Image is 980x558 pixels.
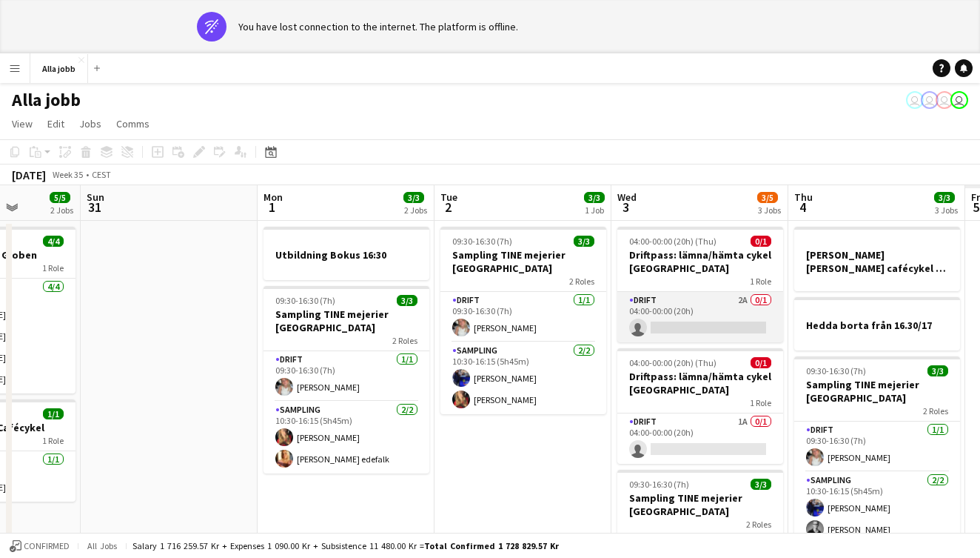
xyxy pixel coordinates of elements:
[906,91,924,109] app-user-avatar: Hedda Lagerbielke
[264,248,429,262] h3: Utbildning Bokus 16:30
[792,199,813,216] span: 4
[238,20,518,33] div: You have lost connection to the internet. The platform is offline.
[750,397,771,408] span: 1 Role
[264,402,429,474] app-card-role: Sampling2/210:30-16:15 (5h45m)[PERSON_NAME][PERSON_NAME] edefalk
[794,356,960,544] app-job-card: 09:30-16:30 (7h)3/3Sampling TINE mejerier [GEOGRAPHIC_DATA]2 RolesDrift1/109:30-16:30 (7h)[PERSON...
[629,357,716,368] span: 04:00-00:00 (20h) (Thu)
[440,227,606,414] app-job-card: 09:30-16:30 (7h)3/3Sampling TINE mejerier [GEOGRAPHIC_DATA]2 RolesDrift1/109:30-16:30 (7h)[PERSON...
[617,190,637,204] span: Wed
[84,540,120,551] span: All jobs
[585,205,604,216] div: 1 Job
[261,199,283,216] span: 1
[440,342,606,414] app-card-role: Sampling2/210:30-16:15 (5h45m)[PERSON_NAME][PERSON_NAME]
[927,365,948,376] span: 3/3
[950,91,968,109] app-user-avatar: Stina Dahl
[936,91,953,109] app-user-avatar: August Löfgren
[921,91,939,109] app-user-avatar: Hedda Lagerbielke
[934,192,955,203] span: 3/3
[629,479,689,490] span: 09:30-16:30 (7h)
[392,335,417,346] span: 2 Roles
[615,199,637,216] span: 3
[452,236,512,247] span: 09:30-16:30 (7h)
[264,308,429,334] h3: Sampling TINE mejerier [GEOGRAPHIC_DATA]
[750,276,771,287] span: 1 Role
[794,422,960,472] app-card-role: Drift1/109:30-16:30 (7h)[PERSON_NAME]
[935,205,958,216] div: 3 Jobs
[440,190,457,204] span: Tue
[617,370,783,396] h3: Driftpass: lämna/hämta cykel [GEOGRAPHIC_DATA]
[49,169,86,180] span: Week 35
[794,378,960,405] h3: Sampling TINE mejerier [GEOGRAPHIC_DATA]
[806,365,866,376] span: 09:30-16:30 (7h)
[404,205,427,216] div: 2 Jobs
[923,405,948,416] span: 2 Roles
[132,540,559,551] div: Salary 1 716 259.57 kr + Expenses 1 090.00 kr + Subsistence 11 480.00 kr =
[50,192,70,203] span: 5/5
[264,190,283,204] span: Mon
[569,276,594,287] span: 2 Roles
[440,292,606,342] app-card-role: Drift1/109:30-16:30 (7h)[PERSON_NAME]
[92,169,111,180] div: CEST
[794,248,960,275] h3: [PERSON_NAME] [PERSON_NAME] cafécykel - sthlm, [GEOGRAPHIC_DATA], cph
[73,114,107,133] a: Jobs
[617,348,783,464] app-job-card: 04:00-00:00 (20h) (Thu)0/1Driftpass: lämna/hämta cykel [GEOGRAPHIC_DATA]1 RoleDrift1A0/104:00-00:...
[440,248,606,275] h3: Sampling TINE mejerier [GEOGRAPHIC_DATA]
[50,205,73,216] div: 2 Jobs
[79,117,101,130] span: Jobs
[584,192,605,203] span: 3/3
[87,190,104,204] span: Sun
[264,227,429,280] app-job-card: Utbildning Bokus 16:30
[574,236,594,247] span: 3/3
[41,114,70,133] a: Edit
[424,540,559,551] span: Total Confirmed 1 728 829.57 kr
[43,408,64,419] span: 1/1
[794,227,960,291] app-job-card: [PERSON_NAME] [PERSON_NAME] cafécykel - sthlm, [GEOGRAPHIC_DATA], cph
[12,117,33,130] span: View
[264,286,429,474] app-job-card: 09:30-16:30 (7h)3/3Sampling TINE mejerier [GEOGRAPHIC_DATA]2 RolesDrift1/109:30-16:30 (7h)[PERSON...
[617,413,783,464] app-card-role: Drift1A0/104:00-00:00 (20h)
[7,538,72,554] button: Confirmed
[617,491,783,518] h3: Sampling TINE mejerier [GEOGRAPHIC_DATA]
[42,435,64,446] span: 1 Role
[751,479,771,490] span: 3/3
[617,248,783,275] h3: Driftpass: lämna/hämta cykel [GEOGRAPHIC_DATA]
[746,519,771,530] span: 2 Roles
[794,319,960,332] h3: Hedda borta från 16.30/17
[794,297,960,351] app-job-card: Hedda borta från 16.30/17
[43,236,64,247] span: 4/4
[30,54,88,83] button: Alla jobb
[110,114,155,133] a: Comms
[617,292,783,342] app-card-role: Drift2A0/104:00-00:00 (20h)
[264,351,429,402] app-card-role: Drift1/109:30-16:30 (7h)[PERSON_NAME]
[751,236,771,247] span: 0/1
[6,114,38,133] a: View
[275,295,335,306] span: 09:30-16:30 (7h)
[757,192,778,203] span: 3/5
[438,199,457,216] span: 2
[758,205,781,216] div: 3 Jobs
[47,117,64,130] span: Edit
[42,262,64,273] span: 1 Role
[24,541,70,551] span: Confirmed
[12,89,81,111] h1: Alla jobb
[84,199,104,216] span: 31
[617,227,783,342] app-job-card: 04:00-00:00 (20h) (Thu)0/1Driftpass: lämna/hämta cykel [GEOGRAPHIC_DATA]1 RoleDrift2A0/104:00-00:...
[116,117,150,130] span: Comms
[629,236,716,247] span: 04:00-00:00 (20h) (Thu)
[397,295,417,306] span: 3/3
[12,167,46,182] div: [DATE]
[403,192,424,203] span: 3/3
[794,472,960,544] app-card-role: Sampling2/210:30-16:15 (5h45m)[PERSON_NAME][PERSON_NAME]
[751,357,771,368] span: 0/1
[794,190,813,204] span: Thu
